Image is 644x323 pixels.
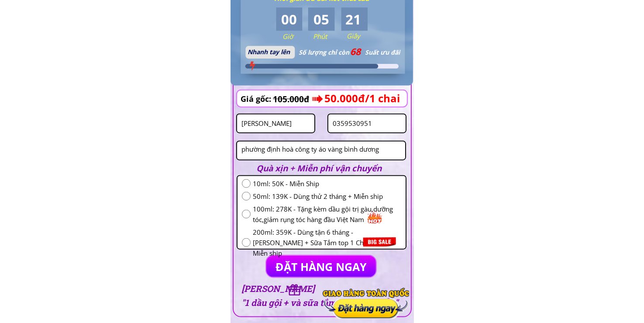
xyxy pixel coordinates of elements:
h3: Giây [347,31,380,41]
h3: Phút [313,31,346,42]
span: 68 [351,45,361,58]
h3: 105.000đ [273,91,319,108]
input: Họ và Tên: [239,115,312,132]
h3: [PERSON_NAME] "1 dầu gội + và sữa tắm top 1 Châu Âu" [241,281,401,309]
h3: 50.000đ/1 chai [324,90,434,107]
span: 200ml: 359K - Dùng tận 6 tháng - [PERSON_NAME] + Sữa Tắm top 1 Châu Âu + Miễn ship [253,227,401,258]
p: ĐẶT HÀNG NGAY [266,256,376,277]
span: 10ml: 50K - Miễn Ship [253,178,401,189]
span: Số lượng chỉ còn Suất ưu đãi [299,48,400,56]
span: Nhanh tay lên [248,48,290,56]
h2: Quà xịn + Miễn phí vận chuyển [257,162,394,175]
h3: Giá gốc: [241,93,274,105]
input: Số điện thoại: [331,115,403,132]
span: 100ml: 278K - Tặng kèm dầu gội trị gàu,dưỡng tóc,giảm rụng tóc hàng đầu Việt Nam [253,204,401,225]
span: 50ml: 139K - Dùng thử 2 tháng + Miễn ship [253,191,401,201]
h3: Giờ [282,31,316,42]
